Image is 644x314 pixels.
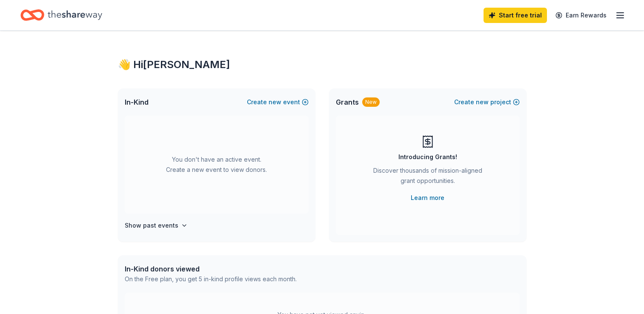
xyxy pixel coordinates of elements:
span: new [476,97,489,107]
div: Discover thousands of mission-aligned grant opportunities. [370,166,486,189]
a: Learn more [411,193,444,203]
h4: Show past events [125,220,178,231]
div: Introducing Grants! [398,152,457,162]
span: Grants [336,97,359,107]
div: 👋 Hi [PERSON_NAME] [118,58,527,71]
a: Earn Rewards [550,8,612,23]
a: Start free trial [484,8,547,23]
span: In-Kind [125,97,149,107]
button: Show past events [125,220,188,231]
div: On the Free plan, you get 5 in-kind profile views each month. [125,274,297,284]
button: Createnewproject [454,97,520,107]
div: New [362,97,380,107]
a: Home [20,5,102,25]
button: Createnewevent [247,97,309,107]
div: You don't have an active event. Create a new event to view donors. [125,116,309,214]
div: In-Kind donors viewed [125,264,297,274]
span: new [269,97,281,107]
